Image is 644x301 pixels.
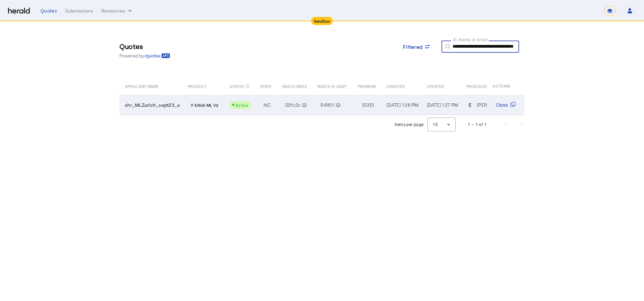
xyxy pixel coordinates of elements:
[427,82,445,89] span: UPDATED
[285,102,301,108] span: 02fc2c
[119,52,170,59] p: Powered by
[496,102,508,108] span: Clone
[320,102,334,108] span: 541611
[403,43,423,50] span: Filtered
[477,102,514,108] div: [PERSON_NAME]
[260,82,272,89] span: STATE
[427,102,458,108] span: [DATE] 1:27 PM
[245,82,249,90] mat-icon: info_outline
[318,82,347,89] span: NAICS-6-DIGIT
[398,41,436,53] button: Filtered
[144,52,170,59] a: /quotes
[125,82,159,89] span: APPLICANT NAME
[468,121,487,128] div: 1 – 1 of 1
[492,100,522,110] button: Clone
[301,102,307,108] mat-icon: info_outline
[453,37,488,42] mat-label: ID, Name, or Email
[441,43,453,52] mat-icon: search
[362,102,365,108] span: $
[466,82,488,89] span: PRODUCER
[358,82,376,89] span: PREMIUM
[365,102,374,108] span: 1351
[8,8,30,14] img: Herald Logo
[41,7,57,14] div: Quotes
[101,7,133,14] button: Resources dropdown menu
[386,102,419,108] span: [DATE] 1:26 PM
[334,102,341,108] mat-icon: info_outline
[264,102,271,108] span: NC
[466,101,474,109] div: E
[65,7,93,14] div: Submissions
[195,102,218,108] span: ERisk ML V2
[119,42,170,51] h3: Quotes
[230,82,244,89] span: STATUS
[119,76,555,115] table: Table view of all quotes submitted by your platform
[395,121,425,128] div: Items per page:
[283,82,307,89] span: NAICS INDEX
[125,102,180,108] span: shr_MLZurich_sept23_a
[386,82,405,89] span: CREATED
[487,76,525,95] th: ACTIONS
[236,103,248,107] span: Active
[311,17,333,25] div: Sandbox
[188,82,207,89] span: PRODUCT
